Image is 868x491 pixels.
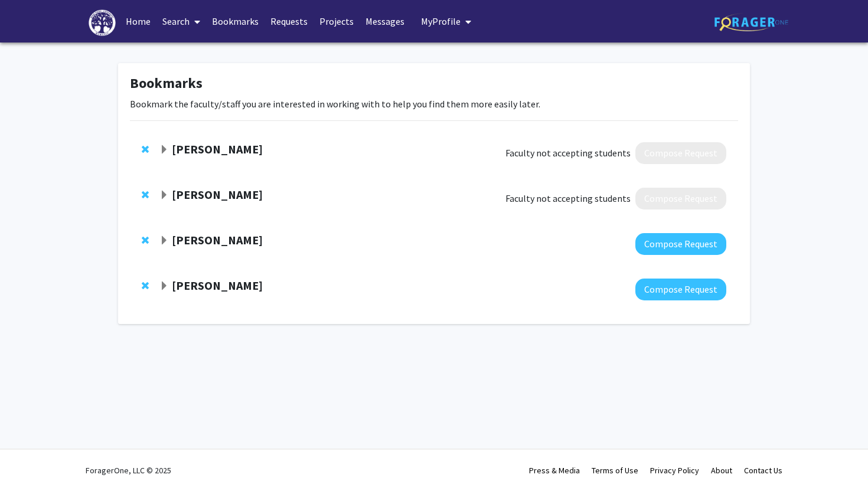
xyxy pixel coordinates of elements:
[635,233,726,255] button: Compose Request to Tahl Zimmerman
[159,281,169,291] span: Expand Meghan Blackledge Bookmark
[421,15,461,27] span: My Profile
[635,188,726,210] button: Compose Request to Robert Charvat
[159,236,169,245] span: Expand Tahl Zimmerman Bookmark
[711,465,732,476] a: About
[635,142,726,164] button: Compose Request to Kristin Ackerman
[265,1,314,42] a: Requests
[142,190,149,199] span: Remove Robert Charvat from bookmarks
[172,233,263,247] strong: [PERSON_NAME]
[592,465,638,476] a: Terms of Use
[86,450,171,491] div: ForagerOne, LLC © 2025
[142,235,149,245] span: Remove Tahl Zimmerman from bookmarks
[635,279,726,300] button: Compose Request to Meghan Blackledge
[89,9,116,36] img: High Point University Logo
[172,142,263,156] strong: [PERSON_NAME]
[159,145,169,155] span: Expand Kristin Ackerman Bookmark
[130,97,738,111] p: Bookmark the faculty/staff you are interested in working with to help you find them more easily l...
[172,278,263,293] strong: [PERSON_NAME]
[529,465,580,476] a: Press & Media
[714,13,788,31] img: ForagerOne Logo
[156,1,206,42] a: Search
[9,438,50,482] iframe: Chat
[172,187,263,202] strong: [PERSON_NAME]
[130,75,738,92] h1: Bookmarks
[360,1,410,42] a: Messages
[505,146,631,160] span: Faculty not accepting students
[142,145,149,154] span: Remove Kristin Ackerman from bookmarks
[744,465,782,476] a: Contact Us
[650,465,699,476] a: Privacy Policy
[314,1,360,42] a: Projects
[142,281,149,290] span: Remove Meghan Blackledge from bookmarks
[206,1,265,42] a: Bookmarks
[505,191,631,205] span: Faculty not accepting students
[120,1,156,42] a: Home
[159,191,169,200] span: Expand Robert Charvat Bookmark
